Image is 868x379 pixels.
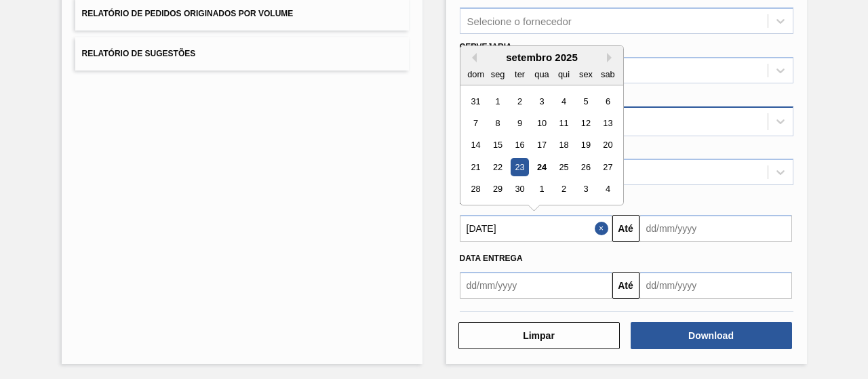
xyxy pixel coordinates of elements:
[532,180,551,199] div: Choose quarta-feira, 1 de outubro de 2025
[639,215,792,242] input: dd/mm/yyyy
[467,16,572,27] div: Selecione o fornecedor
[488,158,507,176] div: Choose segunda-feira, 22 de setembro de 2025
[467,180,485,199] div: Choose domingo, 28 de setembro de 2025
[460,52,623,63] div: setembro 2025
[532,114,551,132] div: Choose quarta-feira, 10 de setembro de 2025
[576,65,595,83] div: sex
[467,53,477,62] button: Previous Month
[554,180,572,199] div: Choose quinta-feira, 2 de outubro de 2025
[460,215,612,242] input: dd/mm/yyyy
[510,136,528,155] div: Choose terça-feira, 16 de setembro de 2025
[598,65,616,83] div: sab
[607,53,616,62] button: Next Month
[532,92,551,111] div: Choose quarta-feira, 3 de setembro de 2025
[532,136,551,155] div: Choose quarta-feira, 17 de setembro de 2025
[576,114,595,132] div: Choose sexta-feira, 12 de setembro de 2025
[510,65,528,83] div: ter
[460,42,512,52] label: Cervejaria
[467,92,485,111] div: Choose domingo, 31 de agosto de 2025
[510,114,528,132] div: Choose terça-feira, 9 de setembro de 2025
[82,49,196,58] span: Relatório de Sugestões
[598,136,616,155] div: Choose sábado, 20 de setembro de 2025
[612,272,639,299] button: Até
[510,92,528,111] div: Choose terça-feira, 2 de setembro de 2025
[488,180,507,199] div: Choose segunda-feira, 29 de setembro de 2025
[465,90,618,200] div: month 2025-09
[460,254,523,263] span: Data entrega
[467,136,485,155] div: Choose domingo, 14 de setembro de 2025
[576,136,595,155] div: Choose sexta-feira, 19 de setembro de 2025
[510,180,528,199] div: Choose terça-feira, 30 de setembro de 2025
[82,9,294,18] span: Relatório de Pedidos Originados por Volume
[612,215,639,242] button: Até
[598,180,616,199] div: Choose sábado, 4 de outubro de 2025
[488,136,507,155] div: Choose segunda-feira, 15 de setembro de 2025
[598,92,616,111] div: Choose sábado, 6 de setembro de 2025
[467,65,485,83] div: dom
[532,158,551,176] div: Choose quarta-feira, 24 de setembro de 2025
[488,65,507,83] div: seg
[554,92,572,111] div: Choose quinta-feira, 4 de setembro de 2025
[458,322,620,349] button: Limpar
[467,158,485,176] div: Choose domingo, 21 de setembro de 2025
[532,65,551,83] div: qua
[554,114,572,132] div: Choose quinta-feira, 11 de setembro de 2025
[595,215,612,242] button: Close
[598,158,616,176] div: Choose sábado, 27 de setembro de 2025
[598,114,616,132] div: Choose sábado, 13 de setembro de 2025
[554,158,572,176] div: Choose quinta-feira, 25 de setembro de 2025
[554,136,572,155] div: Choose quinta-feira, 18 de setembro de 2025
[467,114,485,132] div: Choose domingo, 7 de setembro de 2025
[576,92,595,111] div: Choose sexta-feira, 5 de setembro de 2025
[554,65,572,83] div: qui
[460,272,612,299] input: dd/mm/yyyy
[488,92,507,111] div: Choose segunda-feira, 1 de setembro de 2025
[488,114,507,132] div: Choose segunda-feira, 8 de setembro de 2025
[576,180,595,199] div: Choose sexta-feira, 3 de outubro de 2025
[576,158,595,176] div: Choose sexta-feira, 26 de setembro de 2025
[631,322,792,349] button: Download
[639,272,792,299] input: dd/mm/yyyy
[75,37,409,71] button: Relatório de Sugestões
[510,158,528,176] div: Choose terça-feira, 23 de setembro de 2025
